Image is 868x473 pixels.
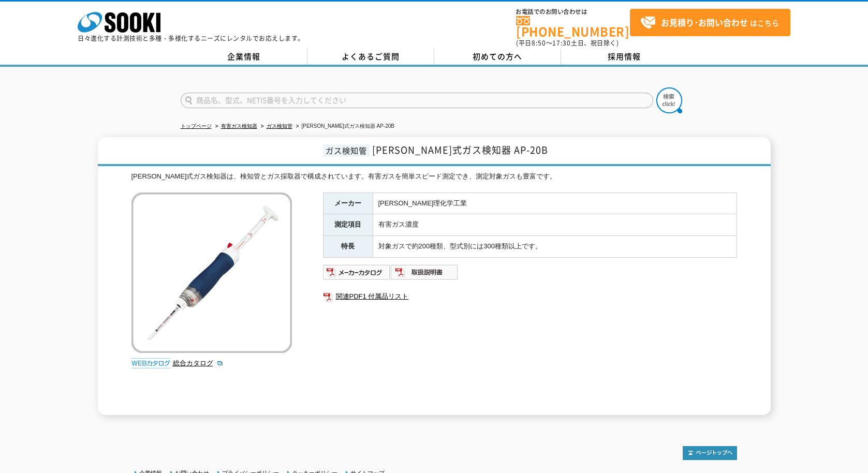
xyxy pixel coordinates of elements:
img: トップページへ [683,446,737,460]
div: [PERSON_NAME]式ガス検知器は、検知管とガス採取器で構成されています。有害ガスを簡単スピード測定でき、測定対象ガスも豊富です。 [131,171,737,182]
a: お見積り･お問い合わせはこちら [630,9,790,36]
th: 特長 [323,236,373,258]
td: [PERSON_NAME]理化学工業 [373,193,737,214]
a: よくあるご質問 [307,49,434,65]
a: ガス検知管 [267,123,292,129]
th: メーカー [323,193,373,214]
a: 企業情報 [181,49,307,65]
td: 有害ガス濃度 [373,214,737,236]
img: メーカーカタログ [323,264,391,280]
td: 対象ガスで約200種類、型式別には300種類以上です。 [373,236,737,258]
p: 日々進化する計測技術と多種・多様化するニーズにレンタルでお応えします。 [78,35,304,41]
a: メーカーカタログ [323,271,391,278]
a: トップページ [181,123,212,129]
span: ガス検知管 [323,144,370,156]
a: 関連PDF1 付属品リスト [323,290,737,303]
span: 17:30 [552,38,571,48]
input: 商品名、型式、NETIS番号を入力してください [181,93,653,108]
span: お電話でのお問い合わせは [516,9,630,15]
span: 8:50 [532,38,546,48]
span: はこちら [640,15,779,31]
span: (平日 ～ 土日、祝日除く) [516,38,619,48]
img: 北川式ガス検知器 AP-20B [131,193,292,353]
a: 初めての方へ [434,49,561,65]
span: [PERSON_NAME]式ガス検知器 AP-20B [372,143,548,157]
img: webカタログ [131,358,170,368]
a: 有害ガス検知器 [221,123,257,129]
img: btn_search.png [656,87,682,113]
img: 取扱説明書 [391,264,459,280]
span: 初めての方へ [473,51,522,62]
a: [PHONE_NUMBER] [516,16,630,37]
strong: お見積り･お問い合わせ [661,16,748,28]
a: 取扱説明書 [391,271,459,278]
a: 総合カタログ [173,359,224,367]
li: [PERSON_NAME]式ガス検知器 AP-20B [294,121,394,132]
th: 測定項目 [323,214,373,236]
a: 採用情報 [561,49,688,65]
